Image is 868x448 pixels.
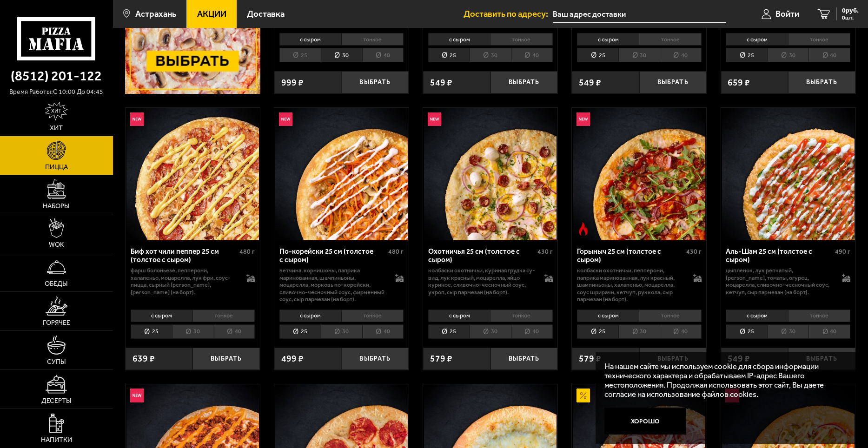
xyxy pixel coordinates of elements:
li: тонкое [341,33,404,46]
li: тонкое [192,310,255,323]
li: 30 [767,48,808,62]
button: Выбрать [490,348,558,370]
span: 999 ₽ [281,78,304,87]
span: 490 г [835,248,850,256]
li: 25 [428,48,470,62]
li: с сыром [726,33,788,46]
li: 40 [362,48,404,62]
span: 659 ₽ [728,78,750,87]
span: 579 ₽ [430,354,452,363]
span: WOK [49,241,64,248]
li: с сыром [428,310,490,323]
span: Акции [197,10,226,19]
li: 30 [321,324,362,339]
span: 0 руб. [842,7,859,14]
img: Новинка [576,112,590,126]
button: Выбрать [788,71,855,93]
li: 25 [726,324,767,339]
span: 549 ₽ [430,78,452,87]
li: с сыром [577,310,639,323]
li: тонкое [490,33,552,46]
span: Обеды [45,280,68,287]
img: Горыныч 25 см (толстое с сыром) [573,108,706,240]
img: Новинка [428,112,441,126]
img: Новинка [130,389,144,402]
span: Войти [775,10,799,19]
button: Выбрать [342,71,409,93]
a: Аль-Шам 25 см (толстое с сыром) [721,108,855,240]
li: 30 [618,324,660,339]
li: с сыром [577,33,639,46]
li: 30 [172,324,213,339]
img: Аль-Шам 25 см (толстое с сыром) [722,108,855,240]
p: цыпленок, лук репчатый, [PERSON_NAME], томаты, огурец, моцарелла, сливочно-чесночный соус, кетчуп... [726,267,833,296]
li: 30 [321,48,362,62]
p: фарш болоньезе, пепперони, халапеньо, моцарелла, лук фри, соус-пицца, сырный [PERSON_NAME], [PERS... [131,267,238,296]
li: 40 [660,324,702,339]
li: тонкое [639,310,701,323]
button: Выбрать [639,348,707,370]
div: Аль-Шам 25 см (толстое с сыром) [726,247,833,264]
div: По-корейски 25 см (толстое с сыром) [279,247,386,264]
li: 40 [808,48,850,62]
span: 499 ₽ [281,354,304,363]
span: 549 ₽ [579,78,601,87]
span: Напитки [41,436,72,443]
li: 25 [577,324,618,339]
div: Горыныч 25 см (толстое с сыром) [577,247,684,264]
li: 25 [577,48,618,62]
button: Выбрать [788,348,855,370]
li: с сыром [428,33,490,46]
span: Доставка [247,10,285,19]
div: Биф хот чили пеппер 25 см (толстое с сыром) [131,247,238,264]
li: 30 [470,48,511,62]
a: НовинкаПо-корейски 25 см (толстое с сыром) [274,108,409,240]
a: НовинкаОстрое блюдоГорыныч 25 см (толстое с сыром) [572,108,706,240]
span: Десерты [41,397,72,404]
span: Горячее [43,319,70,326]
li: 25 [726,48,767,62]
button: Выбрать [490,71,558,93]
li: 30 [767,324,808,339]
span: 639 ₽ [133,354,155,363]
li: 40 [660,48,702,62]
li: тонкое [341,310,404,323]
span: Пицца [45,164,68,170]
li: 25 [131,324,172,339]
button: Хорошо [604,408,686,435]
button: Выбрать [639,71,707,93]
span: 579 ₽ [579,354,601,363]
span: 430 г [686,248,702,256]
li: 25 [279,48,321,62]
li: с сыром [279,33,341,46]
span: 480 г [388,248,404,256]
li: с сыром [131,310,192,323]
button: Выбрать [192,348,260,370]
img: Новинка [130,112,144,126]
span: 480 г [239,248,255,256]
p: колбаски охотничьи, куриная грудка су-вид, лук красный, моцарелла, яйцо куриное, сливочно-чесночн... [428,267,535,296]
li: 40 [362,324,404,339]
li: тонкое [490,310,552,323]
a: НовинкаБиф хот чили пеппер 25 см (толстое с сыром) [126,108,260,240]
img: Новинка [279,112,292,126]
li: с сыром [279,310,341,323]
li: с сыром [726,310,788,323]
img: По-корейски 25 см (толстое с сыром) [275,108,408,240]
li: 25 [428,324,470,339]
li: 25 [279,324,321,339]
input: Ваш адрес доставки [553,6,726,23]
li: тонкое [639,33,701,46]
span: Доставить по адресу: [464,10,553,19]
img: Острое блюдо [576,222,590,236]
li: 30 [618,48,660,62]
li: 40 [213,324,255,339]
span: 430 г [537,248,553,256]
li: тонкое [788,310,850,323]
p: колбаски Охотничьи, пепперони, паприка маринованная, лук красный, шампиньоны, халапеньо, моцарелл... [577,267,684,303]
span: Астрахань [135,10,176,19]
li: 40 [511,48,553,62]
span: 0 шт. [842,15,859,20]
span: Супы [47,358,66,365]
li: 30 [470,324,511,339]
